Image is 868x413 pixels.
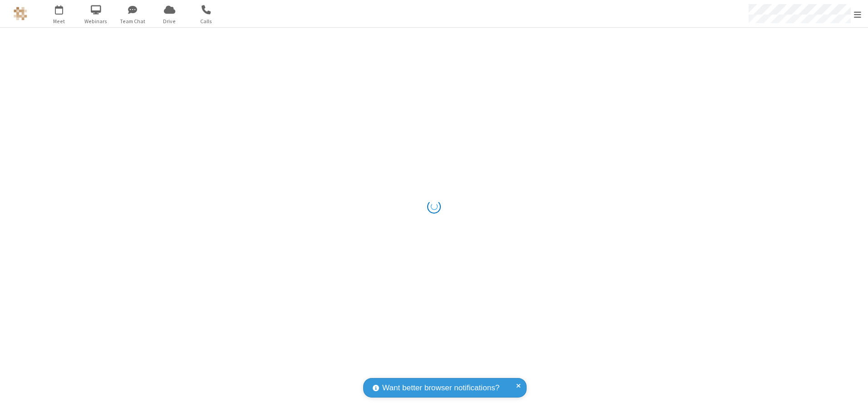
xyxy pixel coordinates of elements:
[382,382,499,394] span: Want better browser notifications?
[14,7,27,20] img: QA Selenium DO NOT DELETE OR CHANGE
[189,17,223,25] span: Calls
[79,17,113,25] span: Webinars
[116,17,150,25] span: Team Chat
[153,17,187,25] span: Drive
[42,17,76,25] span: Meet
